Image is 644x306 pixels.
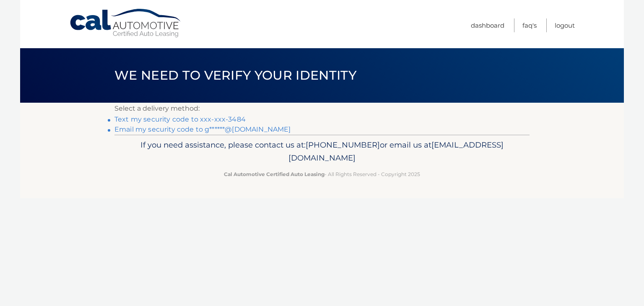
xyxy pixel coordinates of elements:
[306,140,380,150] span: [PHONE_NUMBER]
[224,171,325,177] strong: Cal Automotive Certified Auto Leasing
[114,67,356,83] span: We need to verify your identity
[120,170,524,179] p: - All Rights Reserved - Copyright 2025
[114,115,246,123] a: Text my security code to xxx-xxx-3484
[114,125,291,133] a: Email my security code to g******@[DOMAIN_NAME]
[69,8,182,38] a: Cal Automotive
[120,138,524,165] p: If you need assistance, please contact us at: or email us at
[555,18,575,32] a: Logout
[522,18,537,32] a: FAQ's
[114,103,530,114] p: Select a delivery method:
[471,18,504,32] a: Dashboard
